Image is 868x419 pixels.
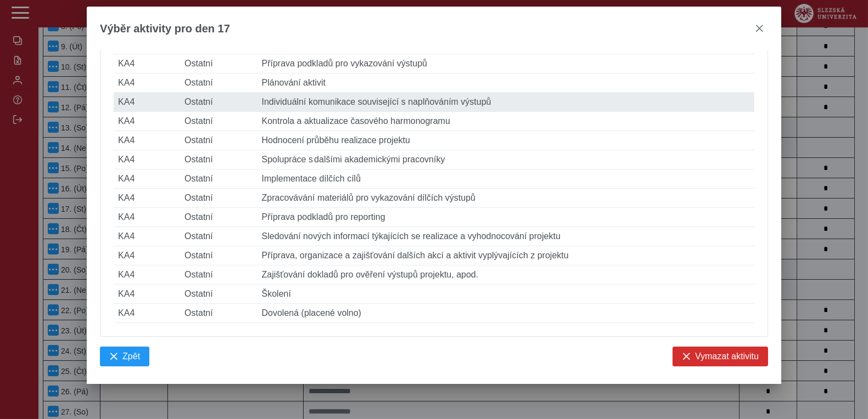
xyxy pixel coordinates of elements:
td: Příprava podkladů pro reporting [257,208,754,227]
td: Ostatní [180,169,257,189]
td: Sledování nových informací týkajících se realizace a vyhodnocování projektu [257,227,754,246]
td: Ostatní [180,265,257,285]
td: KA4 [114,285,180,304]
td: KA4 [114,265,180,285]
td: KA4 [114,189,180,208]
td: Individuální komunikace související s naplňováním výstupů [257,93,754,112]
td: KA4 [114,73,180,93]
td: Příprava podkladů pro vykazování výstupů [257,54,754,73]
td: KA4 [114,93,180,112]
td: Kontrola a aktualizace časového harmonogramu [257,112,754,131]
td: KA4 [114,227,180,246]
span: Zpět [122,352,140,361]
td: Ostatní [180,131,257,150]
button: Vymazat aktivitu [673,347,768,366]
td: Školení [257,285,754,304]
td: Spolupráce s dalšími akademickými pracovníky [257,150,754,169]
td: Ostatní [180,285,257,304]
td: Ostatní [180,208,257,227]
td: Ostatní [180,246,257,265]
td: Ostatní [180,112,257,131]
td: Ostatní [180,189,257,208]
td: Plánování aktivit [257,73,754,93]
td: Ostatní [180,304,257,323]
td: Ostatní [180,93,257,112]
td: Zajišťování dokladů pro ověření výstupů projektu, apod. [257,265,754,285]
td: Hodnocení průběhu realizace projektu [257,131,754,150]
td: KA4 [114,304,180,323]
td: KA4 [114,169,180,189]
button: close [751,20,768,37]
td: Ostatní [180,54,257,73]
td: Dovolená (placené volno) [257,304,754,323]
span: Výběr aktivity pro den 17 [100,22,230,35]
td: KA4 [114,131,180,150]
td: KA4 [114,150,180,169]
td: KA4 [114,54,180,73]
td: Ostatní [180,150,257,169]
td: Ostatní [180,227,257,246]
td: Zpracovávání materiálů pro vykazování dílčích výstupů [257,189,754,208]
td: Ostatní [180,73,257,93]
td: KA4 [114,246,180,265]
td: Příprava, organizace a zajišťování dalších akcí a aktivit vyplývajících z projektu [257,246,754,265]
td: KA4 [114,112,180,131]
td: KA4 [114,208,180,227]
td: Implementace dílčích cílů [257,169,754,189]
button: Zpět [100,347,149,366]
span: Vymazat aktivitu [695,352,759,361]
